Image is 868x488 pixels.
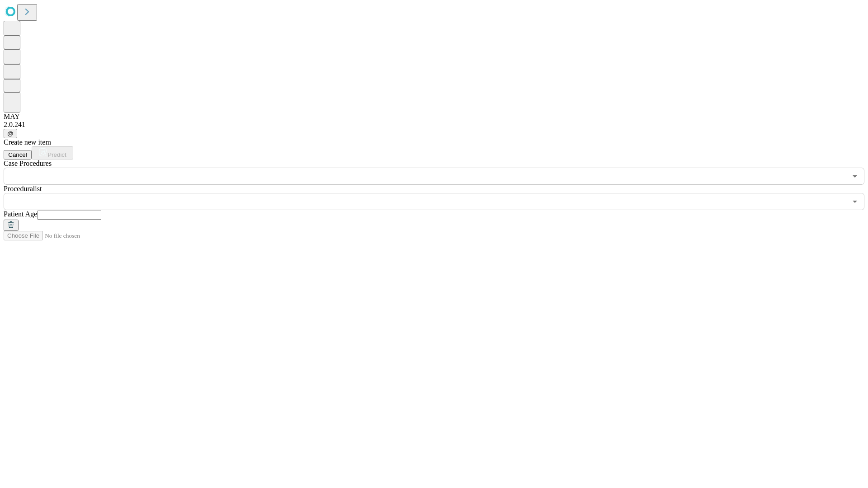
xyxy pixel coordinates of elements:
[849,170,861,183] button: Open
[4,210,37,218] span: Patient Age
[32,146,73,160] button: Predict
[849,195,861,208] button: Open
[8,151,27,158] span: Cancel
[4,185,42,192] span: Proceduralist
[4,160,52,167] span: Scheduled Procedure
[4,150,32,160] button: Cancel
[47,151,66,158] span: Predict
[7,130,14,137] span: @
[4,129,17,138] button: @
[4,138,51,146] span: Create new item
[4,113,864,121] div: MAY
[4,121,864,129] div: 2.0.241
